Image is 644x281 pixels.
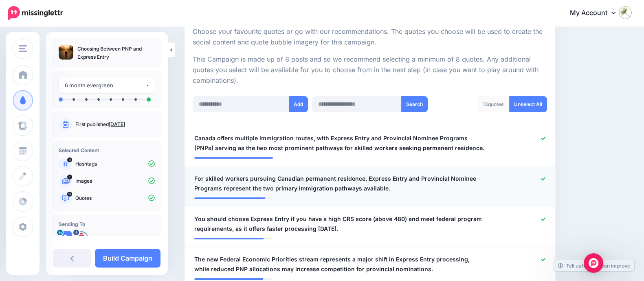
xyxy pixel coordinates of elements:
span: 1 [67,175,72,179]
div: quotes [477,96,510,112]
span: You should choose Express Entry if you have a high CRS score (above 480) and meet federal program... [194,214,485,234]
h4: Selected Content [59,147,155,153]
div: Open Intercom Messenger [584,253,603,273]
a: Unselect All [509,96,547,112]
span: 3 [67,157,72,162]
p: Choose your favourite quotes or go with our recommendations. The quotes you choose will be used t... [193,27,547,48]
p: Images [75,177,155,185]
span: The new Federal Economic Priorities stream represents a major shift in Express Entry processing, ... [194,254,485,274]
p: First published [75,121,155,128]
img: menu.png [19,45,27,52]
span: 13 [483,101,488,107]
img: 492302255_122102970692840967_6659836959717780791_n-bsa153596.jpg [75,231,88,244]
a: Tell us how we can improve [554,260,634,271]
p: This Campaign is made up of 8 posts and so we recommend selecting a minimum of 8 quotes. Any addi... [193,54,547,86]
div: 6 month evergreen [65,81,145,90]
h4: Sending To [59,221,155,227]
button: Add [289,96,308,112]
img: user_default_image.png [59,231,72,244]
button: Search [401,96,428,112]
p: Quotes [75,195,155,202]
span: For skilled workers pursuing Canadian permanent residence, Express Entry and Provincial Nominee P... [194,174,485,193]
a: [DATE] [109,121,125,127]
button: 6 month evergreen [59,77,155,93]
span: Canada offers multiple immigration routes, with Express Entry and Provincial Nominee Programs (PN... [194,133,485,153]
span: 13 [67,192,72,197]
img: aabda72740dd4f2ff10f332686a0a516_thumb.jpg [59,45,73,60]
a: My Account [562,3,632,23]
p: Choosing Between PNP and Express Entry [77,45,155,61]
img: Missinglettr [8,6,63,20]
p: Hashtags [75,160,155,168]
